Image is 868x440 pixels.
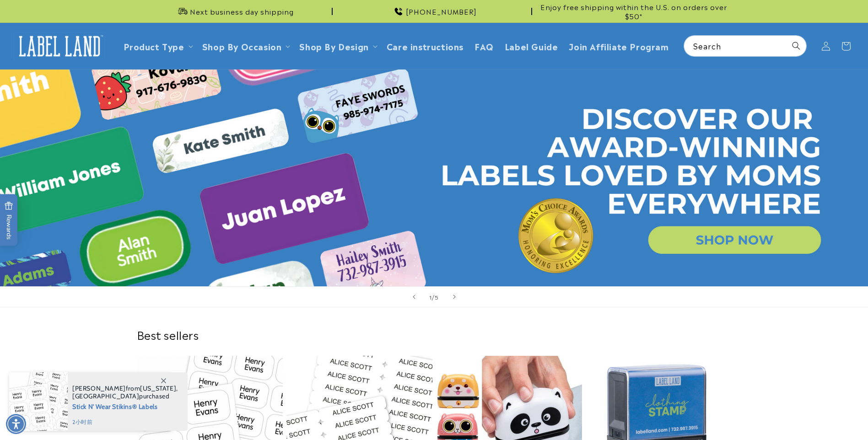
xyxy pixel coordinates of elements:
[294,35,381,57] summary: Shop By Design
[499,35,564,57] a: Label Guide
[432,292,435,301] span: /
[435,292,439,301] span: 5
[387,41,464,51] span: Care instructions
[118,35,197,57] summary: Product Type
[202,41,282,51] span: Shop By Occasion
[140,384,176,392] span: [US_STATE]
[474,41,494,51] span: FAQ
[505,41,558,51] span: Label Guide
[11,28,109,64] a: Label Land
[406,7,477,16] span: [PHONE_NUMBER]
[72,384,126,392] span: [PERSON_NAME]
[5,202,13,240] span: Rewards
[72,385,178,400] span: from , purchased
[299,40,368,52] a: Shop By Design
[190,7,294,16] span: Next business day shipping
[404,287,424,307] button: Previous slide
[569,41,669,51] span: Join Affiliate Program
[536,2,732,20] span: Enjoy free shipping within the U.S. on orders over $50*
[381,35,469,57] a: Care instructions
[124,40,184,52] a: Product Type
[197,35,294,57] summary: Shop By Occasion
[72,418,178,426] span: 2小时前
[137,327,732,342] h2: Best sellers
[786,36,806,56] button: Search
[563,35,674,57] a: Join Affiliate Program
[469,35,499,57] a: FAQ
[72,392,139,400] span: [GEOGRAPHIC_DATA]
[14,32,105,60] img: Label Land
[444,287,464,307] button: Next slide
[72,400,178,412] span: Stick N' Wear Stikins® Labels
[429,292,432,301] span: 1
[6,414,26,434] div: Accessibility Menu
